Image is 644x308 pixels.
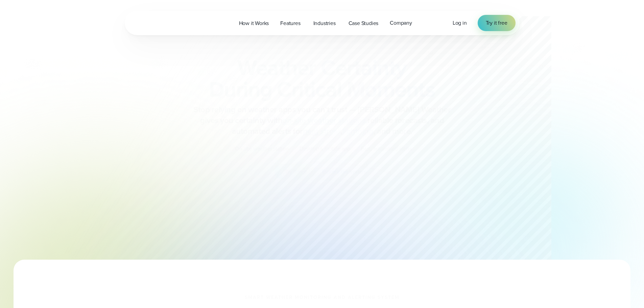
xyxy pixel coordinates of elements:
span: Log in [453,19,467,27]
span: Case Studies [349,19,379,27]
span: Company [390,19,412,27]
a: Try it free [478,15,516,31]
span: Industries [313,19,336,27]
span: Features [280,19,300,27]
span: How it Works [239,19,269,27]
a: Case Studies [343,16,384,30]
span: Try it free [486,19,507,27]
a: Log in [453,19,467,27]
a: How it Works [233,16,275,30]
